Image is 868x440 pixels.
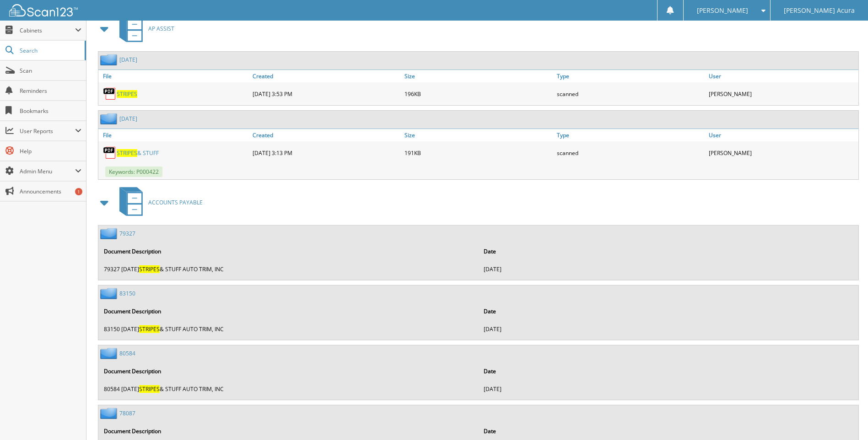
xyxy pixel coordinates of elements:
a: User [706,70,858,82]
a: Created [250,70,402,82]
th: Date [479,242,858,261]
th: Date [479,302,858,321]
a: 78087 [119,409,135,417]
span: [PERSON_NAME] [697,8,748,13]
td: [DATE] [479,262,858,277]
div: [PERSON_NAME] [706,85,858,103]
a: [DATE] [119,56,137,64]
td: 83150 [DATE] & STUFF AUTO TRIM, INC [99,322,478,337]
span: Cabinets [20,27,75,34]
img: PDF.png [103,146,117,160]
img: folder2.png [100,228,119,239]
span: STRIPES [117,149,137,157]
span: STRIPES [139,325,160,333]
a: AP ASSIST [114,11,174,47]
img: scan123-logo-white.svg [9,4,78,16]
span: Keywords: P000422 [105,166,162,177]
div: 196KB [402,85,554,103]
th: Date [479,362,858,381]
a: User [706,129,858,141]
a: Type [555,129,706,141]
span: Admin Menu [20,167,75,175]
span: STRIPES [139,385,160,393]
div: 1 [75,188,82,195]
span: Reminders [20,87,81,95]
span: Announcements [20,188,81,195]
span: STRIPES [139,265,160,273]
img: folder2.png [100,288,119,299]
div: [DATE] 3:53 PM [250,85,402,103]
th: Document Description [99,362,478,381]
iframe: Chat Widget [822,396,868,440]
a: 80584 [119,349,135,357]
a: Size [402,129,554,141]
td: 79327 [DATE] & STUFF AUTO TRIM, INC [99,262,478,277]
a: ACCOUNTS PAYABLE [114,184,203,220]
img: folder2.png [100,54,119,65]
span: User Reports [20,127,75,135]
div: scanned [555,144,706,162]
span: Scan [20,67,81,75]
td: [DATE] [479,322,858,337]
a: File [98,70,250,82]
a: 83150 [119,290,135,297]
a: STRIPES [117,90,137,98]
span: Search [20,47,80,54]
span: Bookmarks [20,107,81,115]
a: 79327 [119,230,135,237]
span: AP ASSIST [148,25,174,32]
div: [DATE] 3:13 PM [250,144,402,162]
span: [PERSON_NAME] Acura [784,8,855,13]
a: [DATE] [119,115,137,123]
a: Size [402,70,554,82]
th: Document Description [99,242,478,261]
td: 80584 [DATE] & STUFF AUTO TRIM, INC [99,381,478,397]
img: folder2.png [100,348,119,359]
td: [DATE] [479,381,858,397]
a: File [98,129,250,141]
span: Help [20,147,81,155]
img: folder2.png [100,408,119,419]
div: scanned [555,85,706,103]
span: ACCOUNTS PAYABLE [148,199,203,206]
img: PDF.png [103,87,117,101]
div: 191KB [402,144,554,162]
a: Created [250,129,402,141]
th: Document Description [99,302,478,321]
a: Type [555,70,706,82]
div: [PERSON_NAME] [706,144,858,162]
img: folder2.png [100,113,119,124]
a: STRIPES& STUFF [117,149,159,157]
